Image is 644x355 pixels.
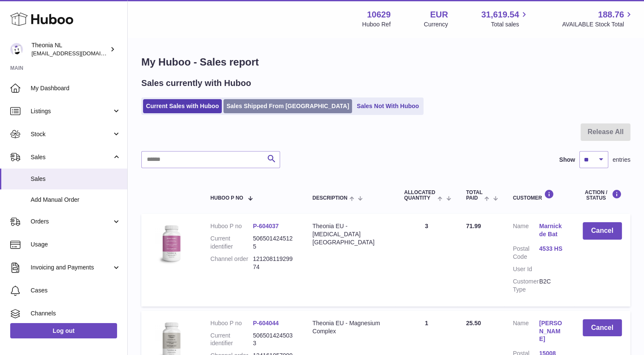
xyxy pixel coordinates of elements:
[613,156,630,164] span: entries
[31,218,112,226] span: Orders
[513,278,539,294] dt: Customer Type
[31,107,112,115] span: Listings
[513,265,539,273] dt: User Id
[31,84,121,92] span: My Dashboard
[143,99,222,113] a: Current Sales with Huboo
[583,319,622,337] button: Cancel
[253,223,279,229] a: P-604037
[354,99,422,113] a: Sales Not With Huboo
[253,235,295,251] dd: 5065014245125
[312,195,347,201] span: Description
[362,20,391,29] div: Huboo Ref
[513,189,566,201] div: Customer
[10,323,117,338] a: Log out
[210,222,253,230] dt: Huboo P no
[513,245,539,261] dt: Postal Code
[395,214,457,306] td: 3
[466,320,481,326] span: 25.50
[562,20,634,29] span: AVAILABLE Stock Total
[150,222,192,265] img: 106291725893198.jpg
[10,43,23,56] img: info@wholesomegoods.eu
[367,9,391,20] strong: 10629
[223,99,352,113] a: Sales Shipped From [GEOGRAPHIC_DATA]
[430,9,448,20] strong: EUR
[31,196,121,204] span: Add Manual Order
[141,55,630,69] h1: My Huboo - Sales report
[583,189,622,201] div: Action / Status
[539,245,566,253] a: 4533 HS
[210,319,253,327] dt: Huboo P no
[583,222,622,240] button: Cancel
[513,222,539,240] dt: Name
[539,278,566,294] dd: B2C
[312,319,387,335] div: Theonia EU - Magnesium Complex
[466,223,481,229] span: 71.99
[491,20,529,29] span: Total sales
[481,9,529,29] a: 31,619.54 Total sales
[31,240,121,249] span: Usage
[141,77,251,89] h2: Sales currently with Huboo
[31,286,121,295] span: Cases
[31,309,121,318] span: Channels
[562,9,634,29] a: 188.76 AVAILABLE Stock Total
[31,41,108,57] div: Theonia NL
[253,320,279,326] a: P-604044
[210,235,253,251] dt: Current identifier
[466,190,483,201] span: Total paid
[598,9,624,20] span: 188.76
[481,9,519,20] span: 31,619.54
[31,263,112,272] span: Invoicing and Payments
[253,332,295,348] dd: 5065014245033
[31,175,121,183] span: Sales
[424,20,448,29] div: Currency
[559,156,575,164] label: Show
[312,222,387,246] div: Theonia EU - [MEDICAL_DATA][GEOGRAPHIC_DATA]
[31,130,112,138] span: Stock
[404,190,435,201] span: ALLOCATED Quantity
[539,319,566,344] a: [PERSON_NAME]
[513,319,539,346] dt: Name
[31,50,125,57] span: [EMAIL_ADDRESS][DOMAIN_NAME]
[210,255,253,271] dt: Channel order
[539,222,566,238] a: Marnick de Bat
[210,195,243,201] span: Huboo P no
[210,332,253,348] dt: Current identifier
[31,153,112,161] span: Sales
[253,255,295,271] dd: 12120811929974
